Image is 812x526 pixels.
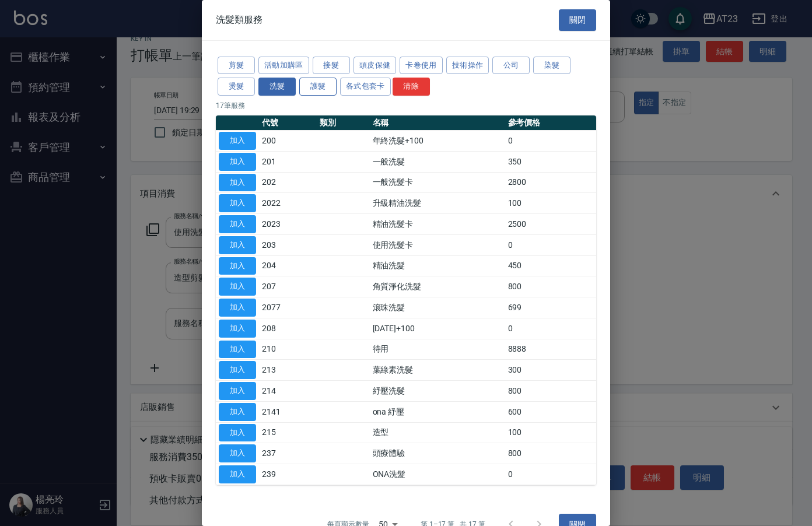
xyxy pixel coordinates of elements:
[505,297,596,318] td: 699
[370,297,505,318] td: 滾珠洗髮
[400,57,443,75] button: 卡卷使用
[370,172,505,193] td: 一般洗髮卡
[219,278,256,296] button: 加入
[492,57,530,75] button: 公司
[219,403,256,421] button: 加入
[370,318,505,339] td: [DATE]+100
[259,360,317,381] td: 213
[505,151,596,172] td: 350
[353,57,397,75] button: 頭皮保健
[259,276,317,297] td: 207
[218,78,255,96] button: 燙髮
[370,131,505,152] td: 年終洗髮+100
[259,401,317,422] td: 2141
[259,318,317,339] td: 208
[216,14,262,26] span: 洗髮類服務
[259,151,317,172] td: 201
[446,57,489,75] button: 技術操作
[219,424,256,442] button: 加入
[219,257,256,275] button: 加入
[259,131,317,152] td: 200
[505,360,596,381] td: 300
[370,193,505,214] td: 升級精油洗髮
[505,115,596,131] th: 參考價格
[259,443,317,464] td: 237
[219,236,256,254] button: 加入
[505,131,596,152] td: 0
[505,255,596,276] td: 450
[505,381,596,402] td: 800
[317,115,369,131] th: 類別
[258,57,309,75] button: 活動加購區
[370,115,505,131] th: 名稱
[533,57,570,75] button: 染髮
[219,194,256,212] button: 加入
[370,339,505,360] td: 待用
[259,115,317,131] th: 代號
[505,214,596,235] td: 2500
[505,172,596,193] td: 2800
[370,234,505,255] td: 使用洗髮卡
[505,443,596,464] td: 800
[370,443,505,464] td: 頭療體驗
[219,174,256,192] button: 加入
[370,401,505,422] td: ona 紓壓
[370,360,505,381] td: 葉綠素洗髮
[505,234,596,255] td: 0
[259,297,317,318] td: 2077
[219,299,256,317] button: 加入
[259,193,317,214] td: 2022
[370,255,505,276] td: 精油洗髮
[505,193,596,214] td: 100
[219,341,256,359] button: 加入
[559,9,596,31] button: 關閉
[219,320,256,338] button: 加入
[218,57,255,75] button: 剪髮
[313,57,350,75] button: 接髮
[219,132,256,150] button: 加入
[393,78,430,96] button: 清除
[219,465,256,483] button: 加入
[370,276,505,297] td: 角質淨化洗髮
[219,444,256,462] button: 加入
[370,381,505,402] td: 紓壓洗髮
[505,339,596,360] td: 8888
[299,78,337,96] button: 護髮
[219,153,256,171] button: 加入
[370,214,505,235] td: 精油洗髮卡
[259,464,317,485] td: 239
[219,361,256,379] button: 加入
[505,464,596,485] td: 0
[259,234,317,255] td: 203
[340,78,391,96] button: 各式包套卡
[219,215,256,233] button: 加入
[505,276,596,297] td: 800
[259,339,317,360] td: 210
[370,151,505,172] td: 一般洗髮
[219,382,256,400] button: 加入
[370,464,505,485] td: ONA洗髮
[259,172,317,193] td: 202
[259,214,317,235] td: 2023
[258,78,296,96] button: 洗髮
[259,381,317,402] td: 214
[505,318,596,339] td: 0
[216,100,596,111] p: 17 筆服務
[259,255,317,276] td: 204
[370,422,505,443] td: 造型
[505,422,596,443] td: 100
[505,401,596,422] td: 600
[259,422,317,443] td: 215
